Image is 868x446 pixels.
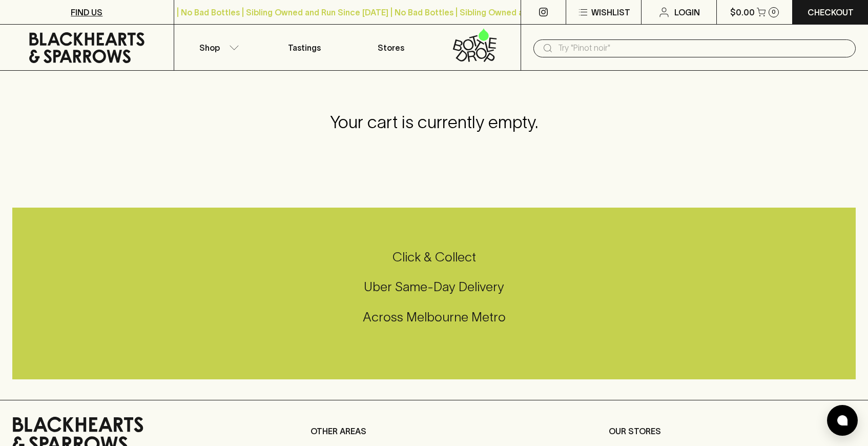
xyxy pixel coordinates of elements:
[12,249,856,266] h5: Click & Collect
[808,6,854,18] p: Checkout
[71,6,102,18] p: FIND US
[12,208,856,379] div: Call to action block
[591,6,630,18] p: Wishlist
[199,42,220,54] p: Shop
[772,9,776,15] p: 0
[558,40,848,56] input: Try "Pinot noir"
[311,425,557,437] p: OTHER AREAS
[837,415,848,425] img: bubble-icon
[288,42,321,54] p: Tastings
[12,309,856,326] h5: Across Melbourne Metro
[378,42,404,54] p: Stores
[347,25,434,70] a: Stores
[674,6,700,18] p: Login
[330,112,538,133] h4: Your cart is currently empty.
[12,278,856,295] h5: Uber Same-Day Delivery
[730,6,755,18] p: $0.00
[609,425,856,437] p: OUR STORES
[261,25,347,70] a: Tastings
[174,25,261,70] button: Shop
